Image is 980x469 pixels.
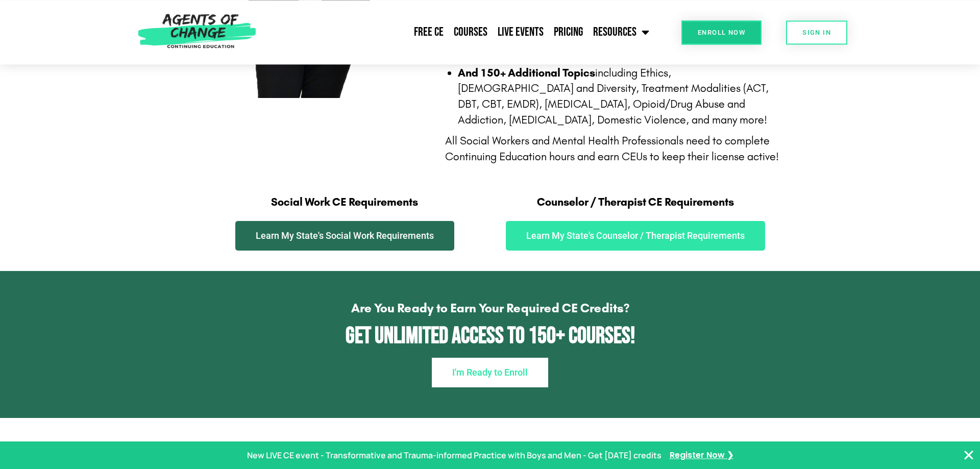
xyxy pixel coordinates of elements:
[549,19,588,45] a: Pricing
[537,195,734,209] span: Counselor / Therapist CE Requirements
[31,325,949,348] h2: Get Unlimited Access to 150+ Courses!
[458,65,781,128] li: including Ethics, [DEMOGRAPHIC_DATA] and Diversity, Treatment Modalities (ACT, DBT, CBT, EMDR), [...
[681,20,762,44] a: Enroll Now
[261,19,654,45] nav: Menu
[247,448,661,463] p: New LIVE CE event - Transformative and Trauma-informed Practice with Boys and Men - Get [DATE] cr...
[588,19,654,45] a: Resources
[31,302,949,314] h4: Are You Ready to Earn Your Required CE Credits?
[963,449,975,461] button: Close Banner
[786,20,847,44] a: SIGN IN
[449,19,493,45] a: Courses
[271,195,418,209] span: Social Work CE Requirements
[458,66,595,80] b: And 150+ Additional Topics
[506,221,765,251] a: Learn My State's Counselor / Therapist Requirements
[452,368,528,377] span: I'm Ready to Enroll
[698,29,745,36] span: Enroll Now
[432,358,548,387] a: I'm Ready to Enroll
[802,29,831,36] span: SIGN IN
[670,448,733,463] a: Register Now ❯
[256,231,434,240] span: Learn My State's Social Work Requirements
[493,19,549,45] a: Live Events
[235,221,454,251] a: Learn My State's Social Work Requirements
[445,133,781,165] div: All Social Workers and Mental Health Professionals need to complete Continuing Education hours an...
[409,19,449,45] a: Free CE
[526,231,745,240] span: Learn My State's Counselor / Therapist Requirements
